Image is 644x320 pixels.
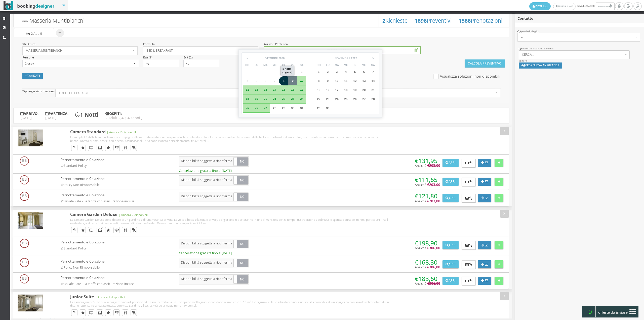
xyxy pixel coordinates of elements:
[291,97,294,100] span: 23
[264,88,267,91] span: 13
[273,97,276,100] span: 21
[351,57,357,60] div: 2026
[264,106,267,109] span: 27
[291,88,294,91] span: 16
[362,79,366,82] span: 13
[341,63,350,67] th: me
[336,70,338,73] span: 3
[283,79,285,82] span: 8
[517,33,640,42] button: --
[270,63,279,67] th: me
[371,97,375,101] span: 28
[255,88,258,91] span: 12
[300,79,303,82] span: 10
[318,79,320,82] span: 8
[332,63,341,67] th: ma
[344,97,347,101] span: 25
[372,70,374,73] span: 7
[522,53,624,56] span: Cerca...
[317,97,320,101] span: 22
[256,79,257,82] span: 5
[335,88,338,91] span: 17
[327,79,329,82] span: 9
[362,97,366,101] span: 27
[335,79,338,82] span: 10
[353,97,356,101] span: 26
[344,88,347,91] span: 18
[300,88,303,91] span: 17
[515,47,644,72] div: oppure:
[517,30,642,33] div: Agenzia di viaggio:
[317,88,320,91] span: 15
[283,71,292,74] small: (2 giorni)
[317,106,320,110] span: 29
[585,306,596,317] span: 0
[335,57,350,60] div: novembre
[255,106,258,109] span: 26
[353,79,356,82] span: 12
[288,63,297,67] th: ve
[335,97,338,101] span: 24
[345,70,347,73] span: 4
[247,79,248,82] span: 4
[327,70,329,73] span: 2
[362,88,366,91] span: 20
[326,88,329,91] span: 16
[243,63,252,67] th: do
[529,2,615,10] span: giovedì, 28 agosto
[300,97,303,100] span: 24
[371,88,375,91] span: 21
[273,88,276,91] span: 14
[246,88,249,91] span: 11
[350,63,359,67] th: gi
[596,3,614,10] button: Notifiche
[519,50,630,59] button: Cerca...
[273,106,276,110] span: 28
[279,63,288,67] th: gi
[301,70,303,73] span: 3
[274,79,275,82] span: 7
[519,47,641,50] div: Seleziona un contatto esistente:
[300,106,303,110] span: 31
[278,57,285,60] div: 2026
[354,70,356,73] span: 5
[529,2,551,10] a: Profilo
[282,97,285,100] span: 22
[314,63,323,67] th: do
[244,54,251,62] span: <
[297,63,306,67] th: sa
[521,36,634,39] span: --
[252,63,261,67] th: lu
[370,54,377,62] span: >
[255,97,258,100] span: 19
[291,106,294,110] span: 30
[553,3,576,10] a: [PERSON_NAME]
[265,79,266,82] span: 6
[4,1,55,11] img: BookingDesigner.com
[282,88,285,91] span: 15
[261,63,270,67] th: ma
[363,70,365,73] span: 6
[519,62,562,68] button: Crea nuova anagrafica
[281,66,294,76] div: 1 notte
[323,63,332,67] th: lu
[246,106,249,109] span: 25
[517,16,533,21] b: Contatto
[318,70,320,73] span: 1
[597,308,629,316] span: offerte da inviare
[326,106,329,110] span: 30
[326,97,329,101] span: 23
[292,79,294,82] span: 9
[371,79,375,82] span: 14
[344,79,347,82] span: 11
[282,106,285,110] span: 29
[359,63,369,67] th: ve
[369,63,378,67] th: sa
[246,97,249,100] span: 18
[264,97,267,100] span: 20
[265,57,278,60] div: ottobre
[353,88,356,91] span: 19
